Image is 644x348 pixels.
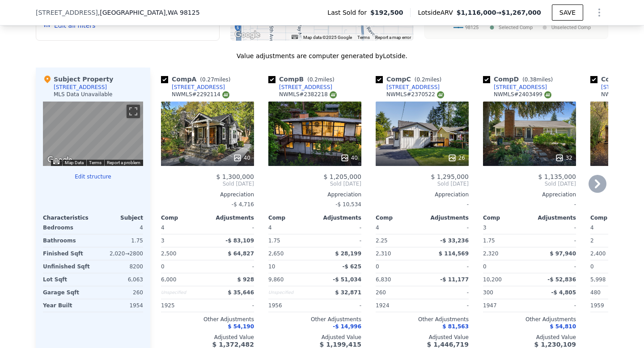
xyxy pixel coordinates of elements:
[161,191,254,198] div: Appreciation
[555,153,572,162] div: 32
[43,221,91,234] div: Bedrooms
[376,289,386,296] span: 260
[228,323,254,330] span: $ 54,190
[333,323,361,330] span: -$ 14,996
[375,35,411,40] a: Report a map error
[268,316,361,323] div: Other Adjustments
[531,221,576,234] div: -
[45,154,75,166] a: Open this area in Google Maps (opens a new window)
[317,221,361,234] div: -
[127,105,140,118] button: Toggle fullscreen view
[161,286,206,299] div: Unspecified
[483,289,493,296] span: 300
[222,91,229,98] img: NWMLS Logo
[43,234,91,247] div: Bathrooms
[376,263,379,270] span: 0
[483,191,576,198] div: Appreciation
[483,263,487,270] span: 0
[386,84,440,91] div: [STREET_ADDRESS]
[43,273,91,286] div: Lot Sqft
[268,334,361,341] div: Adjusted Value
[268,225,272,231] span: 4
[376,316,469,323] div: Other Adjustments
[550,250,576,257] span: $ 97,940
[550,323,576,330] span: $ 54,810
[590,214,637,221] div: Comp
[209,221,254,234] div: -
[268,263,275,270] span: 10
[342,263,361,270] span: -$ 625
[43,102,143,166] div: Street View
[483,214,530,221] div: Comp
[54,84,107,91] div: [STREET_ADDRESS]
[340,153,358,162] div: 40
[323,173,361,180] span: $ 1,205,000
[376,191,469,198] div: Appreciation
[196,76,234,83] span: ( miles)
[483,198,576,211] div: -
[161,263,165,270] span: 0
[376,250,391,257] span: 2,310
[268,286,313,299] div: Unspecified
[483,316,576,323] div: Other Adjustments
[422,214,469,221] div: Adjustments
[43,173,143,180] button: Edit structure
[279,91,337,98] div: NWMLS # 2382218
[268,276,284,283] span: 9,860
[36,51,608,60] div: Value adjustments are computer generated by Lotside .
[317,234,361,247] div: -
[65,160,84,166] button: Map Data
[172,84,225,91] div: [STREET_ADDRESS]
[95,221,143,234] div: 4
[268,234,313,247] div: 1.75
[551,25,591,30] text: Unselected Comp
[335,289,361,296] span: $ 32,871
[209,299,254,312] div: -
[268,75,338,84] div: Comp B
[411,76,445,83] span: ( miles)
[376,84,440,91] a: [STREET_ADDRESS]
[161,334,254,341] div: Adjusted Value
[335,201,361,208] span: -$ 10,534
[494,84,547,91] div: [STREET_ADDRESS]
[551,289,576,296] span: -$ 4,805
[268,191,361,198] div: Appreciation
[43,299,91,312] div: Year Built
[161,316,254,323] div: Other Adjustments
[519,76,556,83] span: ( miles)
[376,299,420,312] div: 1924
[165,9,199,16] span: , WA 98125
[53,160,59,164] button: Keyboard shortcuts
[333,276,361,283] span: -$ 51,034
[279,84,332,91] div: [STREET_ADDRESS]
[590,299,635,312] div: 1959
[494,91,551,98] div: NWMLS # 2403499
[376,198,469,211] div: -
[431,173,469,180] span: $ 1,295,000
[95,299,143,312] div: 1954
[483,276,502,283] span: 10,200
[437,91,444,98] img: NWMLS Logo
[483,334,576,341] div: Adjusted Value
[161,299,206,312] div: 1925
[107,160,140,165] a: Report a problem
[376,225,379,231] span: 4
[483,250,498,257] span: 2,320
[590,250,606,257] span: 2,400
[448,153,465,162] div: 26
[95,273,143,286] div: 6,063
[43,247,91,260] div: Finished Sqft
[304,76,338,83] span: ( miles)
[161,214,208,221] div: Comp
[330,91,337,98] img: NWMLS Logo
[483,84,547,91] a: [STREET_ADDRESS]
[233,29,262,41] a: Open this area in Google Maps (opens a new window)
[418,8,456,17] span: Lotside ARV
[424,299,469,312] div: -
[370,8,403,17] span: $192,500
[161,75,234,84] div: Comp A
[457,9,496,16] span: $1,116,000
[89,160,102,165] a: Terms (opens in new tab)
[483,299,528,312] div: 1947
[525,76,537,83] span: 0.38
